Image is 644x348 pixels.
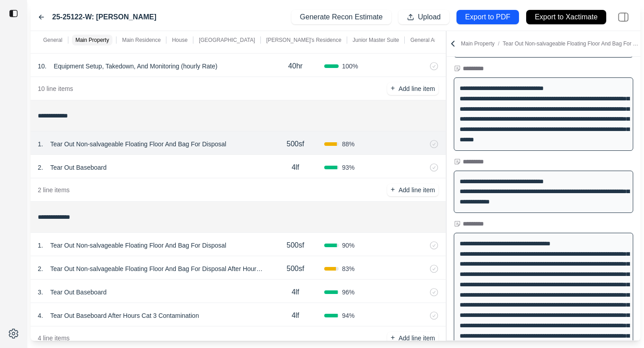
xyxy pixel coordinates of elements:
[291,162,299,173] p: 4lf
[47,239,230,252] p: Tear Out Non-salvageable Floating Floor And Bag For Disposal
[199,36,255,44] p: [GEOGRAPHIC_DATA]
[286,240,304,251] p: 500sf
[172,36,188,44] p: House
[465,12,510,23] p: Export to PDF
[286,263,304,274] p: 500sf
[47,286,110,298] p: Tear Out Baseboard
[47,161,110,174] p: Tear Out Baseboard
[387,82,438,95] button: +Add line item
[47,309,203,322] p: Tear Out Baseboard After Hours Cat 3 Contamination
[535,12,598,23] p: Export to Xactimate
[286,139,304,149] p: 500sf
[291,310,299,321] p: 4lf
[461,40,639,47] p: Main Property
[38,62,46,71] p: 10 .
[342,311,355,320] span: 94 %
[391,83,395,94] p: +
[38,241,43,250] p: 1 .
[38,140,43,149] p: 1 .
[342,163,355,172] span: 93 %
[398,10,449,24] button: Upload
[9,9,18,18] img: toggle sidebar
[50,60,221,72] p: Equipment Setup, Takedown, And Monitoring (hourly Rate)
[300,12,383,23] p: Generate Recon Estimate
[613,7,633,27] img: right-panel.svg
[291,287,299,298] p: 4lf
[387,332,438,344] button: +Add line item
[398,185,435,194] p: Add line item
[456,10,519,24] button: Export to PDF
[38,84,73,93] p: 10 line items
[38,311,43,320] p: 4 .
[47,138,230,150] p: Tear Out Non-salvageable Floating Floor And Bag For Disposal
[342,241,355,250] span: 90 %
[38,264,43,273] p: 2 .
[122,36,161,44] p: Main Residence
[495,41,503,47] span: /
[391,333,395,343] p: +
[291,10,391,24] button: Generate Recon Estimate
[342,140,355,149] span: 88 %
[52,12,157,23] label: 25-25122-W: [PERSON_NAME]
[266,36,341,44] p: [PERSON_NAME]'s Residence
[342,264,355,273] span: 83 %
[288,61,303,72] p: 40hr
[43,36,63,44] p: General
[398,334,435,343] p: Add line item
[526,10,606,24] button: Export to Xactimate
[398,84,435,93] p: Add line item
[38,185,70,194] p: 2 line items
[410,36,445,44] p: General Areas
[38,334,70,343] p: 4 line items
[342,288,355,297] span: 96 %
[387,184,438,196] button: +Add line item
[47,262,267,275] p: Tear Out Non-salvageable Floating Floor And Bag For Disposal After Hours Cat 3 Contamination
[38,163,43,172] p: 2 .
[38,288,43,297] p: 3 .
[76,36,109,44] p: Main Property
[418,12,441,23] p: Upload
[342,62,358,71] span: 100 %
[353,36,399,44] p: Junior Master Suite
[391,185,395,195] p: +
